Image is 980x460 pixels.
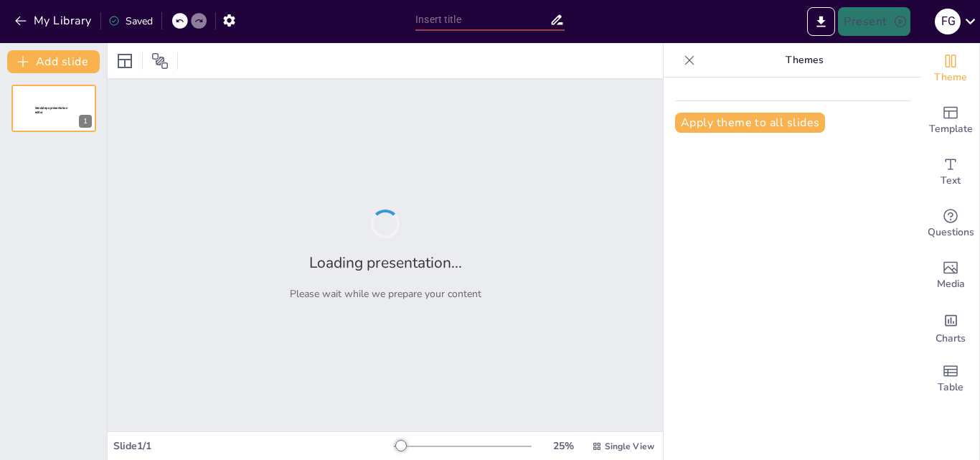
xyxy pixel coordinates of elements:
span: Questions [928,225,974,240]
span: Position [151,52,169,70]
span: Table [938,380,963,395]
div: Add a table [922,353,979,405]
div: Add text boxes [922,146,979,198]
button: f G [935,7,961,36]
button: Apply theme to all slides [675,113,825,133]
div: 1 [79,115,92,128]
span: Single View [605,441,654,452]
div: Add ready made slides [922,95,979,146]
button: Present [838,7,910,36]
div: Saved [108,14,153,28]
h2: Loading presentation... [309,253,462,273]
div: Layout [113,50,136,72]
p: Please wait while we prepare your content [290,287,481,301]
div: Add images, graphics, shapes or video [922,250,979,301]
div: Add charts and graphs [922,301,979,353]
span: Charts [936,331,966,347]
span: Media [937,276,965,292]
span: Text [941,173,961,189]
div: 1 [11,85,96,132]
input: Insert title [415,9,550,30]
div: Get real-time input from your audience [922,198,979,250]
button: My Library [11,9,98,32]
span: Template [929,121,973,137]
button: Add slide [7,50,100,73]
button: Export to PowerPoint [807,7,835,36]
p: Themes [701,43,908,78]
div: 25 % [546,439,580,453]
div: Change the overall theme [922,43,979,95]
span: Sendsteps presentation editor [35,106,67,114]
div: Slide 1 / 1 [113,439,394,453]
span: Theme [934,70,967,85]
div: f G [935,9,961,34]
